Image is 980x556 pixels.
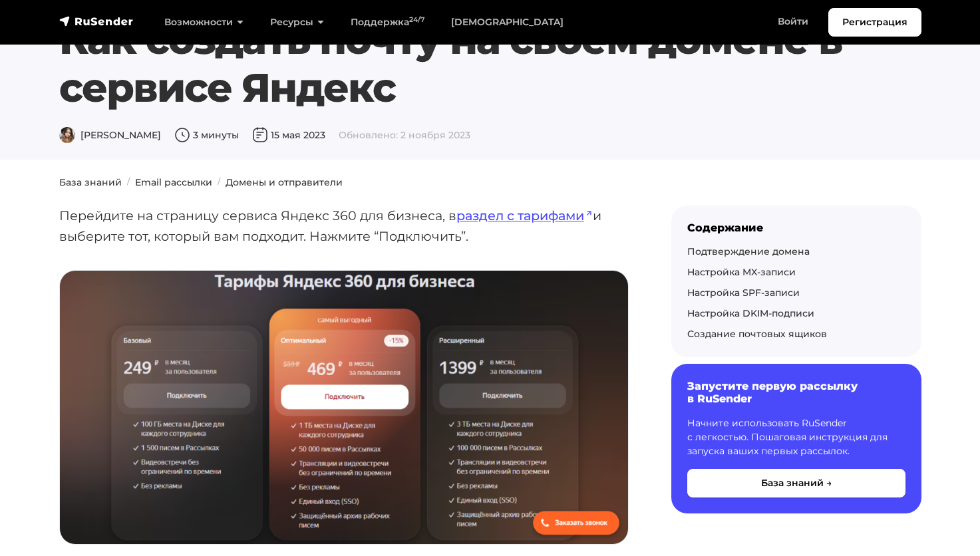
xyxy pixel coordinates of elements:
[59,15,134,28] img: RuSender
[339,129,470,141] span: Обновлено: 2 ноября 2023
[828,8,921,37] a: Регистрация
[438,9,577,36] a: [DEMOGRAPHIC_DATA]
[687,221,905,234] div: Содержание
[687,245,810,257] a: Подтверждение домена
[174,127,190,143] img: Время чтения
[671,364,921,513] a: Запустите первую рассылку в RuSender Начните использовать RuSender с легкостью. Пошаговая инструк...
[687,469,905,497] button: База знаний →
[51,176,929,190] nav: breadcrumb
[687,380,905,405] h6: Запустите первую рассылку в RuSender
[456,208,593,223] a: раздел с тарифами
[687,416,905,458] p: Начните использовать RuSender с легкостью. Пошаговая инструкция для запуска ваших первых рассылок.
[409,15,424,24] sup: 24/7
[174,129,239,141] span: 3 минуты
[687,307,814,319] a: Настройка DKIM-подписи
[59,129,161,141] span: [PERSON_NAME]
[59,206,629,246] p: Перейдите на страницу сервиса Яндекс 360 для бизнеса, в и выберите тот, который вам подходит. Наж...
[687,266,796,278] a: Настройка MX-записи
[687,328,827,340] a: Создание почтовых ящиков
[337,9,438,36] a: Поддержка24/7
[60,271,628,543] img: Тарифы Яндекс 360 для бизнеса
[687,287,800,299] a: Настройка SPF-записи
[151,9,257,36] a: Возможности
[226,176,343,188] a: Домены и отправители
[135,176,212,188] a: Email рассылки
[252,127,268,143] img: Дата публикации
[252,129,325,141] span: 15 мая 2023
[59,176,122,188] a: База знаний
[764,8,822,35] a: Войти
[59,16,921,112] h1: Как создать почту на своем домене в сервисе Яндекс
[257,9,337,36] a: Ресурсы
